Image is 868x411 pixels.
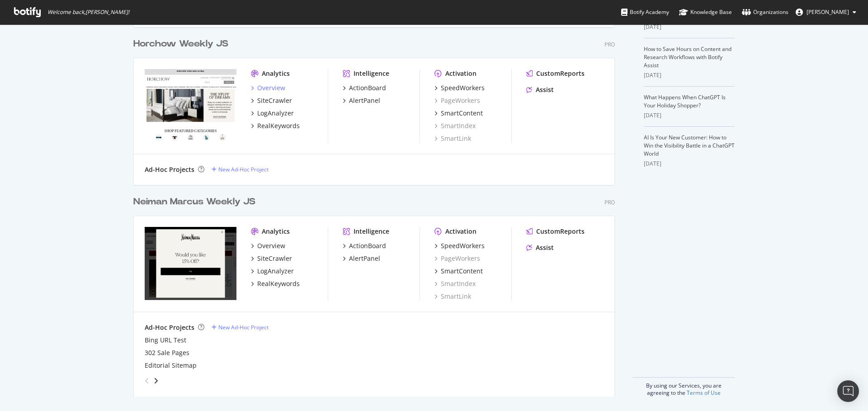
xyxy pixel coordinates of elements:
[434,96,480,105] a: PageWorkers
[251,267,294,276] a: LogAnalyzer
[526,243,554,252] a: Assist
[526,69,585,78] a: CustomReports
[349,254,380,263] div: AlertPanel
[257,267,294,276] div: LogAnalyzer
[644,111,735,120] div: [DATE]
[145,227,236,300] img: neimanmarcus.com
[153,376,159,385] div: angle-right
[742,8,788,17] div: Organizations
[145,336,186,345] a: Bing URL Test
[837,380,859,402] div: Open Intercom Messenger
[349,96,380,105] div: AlertPanel
[133,195,259,208] a: Neiman Marcus Weekly JS
[536,85,554,94] div: Assist
[644,93,726,109] a: What Happens When ChatGPT Is Your Holiday Shopper?
[679,8,732,17] div: Knowledge Base
[251,254,292,263] a: SiteCrawler
[354,227,389,236] div: Intelligence
[257,254,292,263] div: SiteCrawler
[434,83,485,92] a: SpeedWorkers
[262,69,290,78] div: Analytics
[644,45,731,69] a: How to Save Hours on Content and Research Workflows with Botify Assist
[343,83,386,92] a: ActionBoard
[343,254,380,263] a: AlertPanel
[604,41,615,48] div: Pro
[145,323,194,332] div: Ad-Hoc Projects
[526,85,554,94] a: Assist
[644,160,735,168] div: [DATE]
[251,83,285,92] a: Overview
[441,83,485,92] div: SpeedWorkers
[218,166,269,173] div: New Ad-Hoc Project
[644,71,735,79] div: [DATE]
[47,9,129,16] span: Welcome back, [PERSON_NAME] !
[145,361,197,370] a: Editorial Sitemap
[536,227,585,236] div: CustomReports
[141,374,153,388] div: angle-left
[212,166,269,173] a: New Ad-Hoc Project
[687,389,721,397] a: Terms of Use
[257,279,300,288] div: RealKeywords
[434,134,471,143] a: SmartLink
[257,241,285,250] div: Overview
[445,227,476,236] div: Activation
[251,121,300,130] a: RealKeywords
[133,37,228,51] div: Horchow Weekly JS
[257,83,285,92] div: Overview
[536,69,585,78] div: CustomReports
[145,69,236,142] img: horchow.com
[218,323,269,331] div: New Ad-Hoc Project
[441,267,483,276] div: SmartContent
[262,227,290,236] div: Analytics
[257,121,300,130] div: RealKeywords
[434,292,471,301] a: SmartLink
[133,195,255,208] div: Neiman Marcus Weekly JS
[434,121,476,130] a: SmartIndex
[434,279,476,288] a: SmartIndex
[145,348,189,357] a: 302 Sale Pages
[145,165,194,174] div: Ad-Hoc Projects
[434,267,483,276] a: SmartContent
[251,279,300,288] a: RealKeywords
[251,109,294,118] a: LogAnalyzer
[354,69,389,78] div: Intelligence
[807,8,849,16] span: Carol Augustyni
[434,109,483,118] a: SmartContent
[644,23,735,31] div: [DATE]
[441,241,485,250] div: SpeedWorkers
[212,323,269,331] a: New Ad-Hoc Project
[133,37,232,51] a: Horchow Weekly JS
[441,109,483,118] div: SmartContent
[621,8,669,17] div: Botify Academy
[788,5,863,19] button: [PERSON_NAME]
[644,134,735,157] a: AI Is Your New Customer: How to Win the Visibility Battle in a ChatGPT World
[526,227,585,236] a: CustomReports
[434,241,485,250] a: SpeedWorkers
[349,241,386,250] div: ActionBoard
[349,83,386,92] div: ActionBoard
[343,96,380,105] a: AlertPanel
[343,241,386,250] a: ActionBoard
[445,69,476,78] div: Activation
[257,96,292,105] div: SiteCrawler
[604,199,615,206] div: Pro
[536,243,554,252] div: Assist
[251,96,292,105] a: SiteCrawler
[434,254,480,263] a: PageWorkers
[257,109,294,118] div: LogAnalyzer
[251,241,285,250] a: Overview
[632,377,735,397] div: By using our Services, you are agreeing to the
